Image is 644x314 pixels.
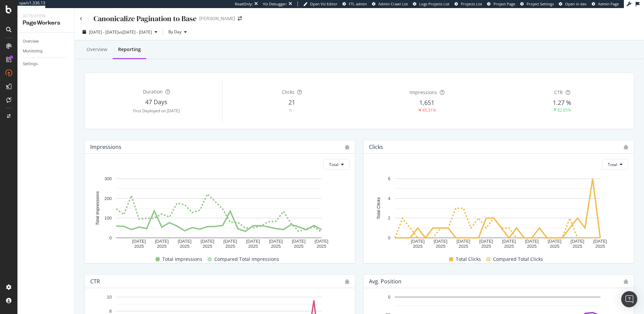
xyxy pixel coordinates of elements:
text: 2025 [459,244,468,249]
text: [DATE] [269,239,283,244]
span: Total [608,162,617,167]
div: Overview [23,38,39,45]
text: 2025 [317,244,326,249]
text: [DATE] [132,239,146,244]
span: Duration [143,88,163,95]
a: FTL admin [342,1,367,7]
span: Admin Page [598,1,619,6]
text: 100 [104,216,112,221]
div: 82.85% [557,107,571,113]
span: Impressions [410,89,437,95]
span: Total Clicks [456,255,481,263]
button: [DATE] - [DATE]vs[DATE] - [DATE] [80,27,160,37]
span: Admin Crawl List [378,1,408,6]
div: Monitoring [23,48,43,55]
div: Open Intercom Messenger [621,291,637,307]
button: By Day [166,27,190,37]
text: [DATE] [292,239,306,244]
span: Logs Projects List [419,1,449,6]
span: Compared Total Impressions [214,255,279,263]
text: 2025 [413,244,423,249]
span: Project Settings [527,1,554,6]
text: 2025 [550,244,559,249]
text: Total Impressions [95,191,100,226]
text: 2025 [481,244,491,249]
text: [DATE] [525,239,539,244]
span: 1,651 [419,99,434,107]
text: 2025 [203,244,212,249]
a: Overview [23,38,69,45]
a: Project Page [487,1,515,7]
span: 21 [288,98,295,106]
text: Total Clicks [376,197,381,219]
div: bug [345,279,350,284]
div: 45.31% [422,107,436,113]
div: arrow-right-arrow-left [238,16,242,21]
span: Open Viz Editor [310,1,337,6]
span: CTR [554,89,563,95]
text: 2025 [225,244,235,249]
div: Overview [87,46,107,53]
text: 2025 [248,244,258,249]
div: A chart. [90,175,347,249]
text: [DATE] [593,239,607,244]
div: [PERSON_NAME] [199,15,235,22]
a: Projects List [454,1,482,7]
text: [DATE] [434,239,447,244]
a: Settings [23,61,69,68]
div: bug [345,145,350,150]
span: Compared Total Clicks [493,255,543,263]
div: Canonicalize Pagination to Base [94,13,197,24]
text: 200 [104,196,112,201]
div: Viz Debugger: [263,1,287,7]
div: A chart. [369,175,626,249]
text: 0 [109,235,112,240]
text: 2025 [595,244,605,249]
text: [DATE] [479,239,493,244]
text: [DATE] [315,239,328,244]
div: Reporting [118,46,141,53]
img: Equal [289,109,292,111]
div: - [293,107,294,113]
div: Activation [23,13,69,19]
span: Clicks [282,89,294,95]
text: 6 [388,176,390,181]
span: Projects List [461,1,482,6]
div: PageWorkers [23,19,69,27]
text: [DATE] [411,239,425,244]
div: Impressions [90,144,121,150]
a: Admin Page [592,1,619,7]
div: bug [624,145,628,150]
a: Open in dev [559,1,587,7]
text: 2025 [573,244,582,249]
a: Admin Crawl List [372,1,408,7]
span: Total [329,162,338,167]
text: [DATE] [548,239,561,244]
text: 2025 [527,244,537,249]
div: First Deployed on [DATE] [90,108,222,114]
a: Project Settings [520,1,554,7]
text: 2025 [271,244,281,249]
a: Open Viz Editor [303,1,337,7]
text: 0 [388,235,390,240]
text: [DATE] [457,239,470,244]
text: [DATE] [223,239,237,244]
text: 2 [388,216,390,221]
span: 1.27 % [553,99,571,107]
div: ReadOnly: [235,1,253,7]
text: [DATE] [502,239,516,244]
div: bug [624,279,628,284]
div: Clicks [369,144,383,150]
button: Total [323,159,350,170]
span: Total Impressions [162,255,202,263]
text: 2025 [294,244,304,249]
div: Avg. position [369,278,401,285]
span: By Day [166,29,181,35]
text: 2025 [134,244,144,249]
span: 47 Days [145,98,167,106]
text: [DATE] [178,239,192,244]
div: CTR [90,278,100,285]
text: 10 [107,295,112,300]
text: [DATE] [246,239,260,244]
text: 300 [104,176,112,181]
